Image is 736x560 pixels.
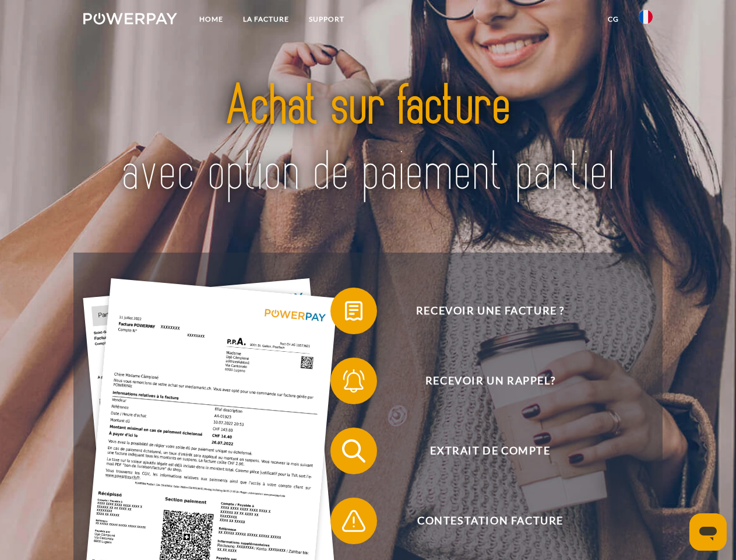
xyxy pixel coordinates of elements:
button: Recevoir un rappel? [330,358,633,404]
span: Recevoir une facture ? [347,288,633,334]
img: logo-powerpay-white.svg [83,13,177,24]
span: Recevoir un rappel? [347,358,633,404]
button: Extrait de compte [330,428,633,474]
img: qb_warning.svg [339,506,368,535]
a: CG [598,9,629,30]
img: fr [639,10,653,24]
a: Support [299,9,354,30]
button: Recevoir une facture ? [330,288,633,334]
img: qb_search.svg [339,436,368,466]
button: Contestation Facture [330,498,633,544]
img: qb_bell.svg [339,366,368,395]
img: title-powerpay_fr.svg [111,56,625,223]
img: qb_bill.svg [339,296,368,325]
span: Extrait de compte [347,428,633,474]
span: Contestation Facture [347,498,633,544]
iframe: Bouton de lancement de la fenêtre de messagerie [689,513,727,551]
a: Home [189,9,233,30]
a: LA FACTURE [233,9,299,30]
